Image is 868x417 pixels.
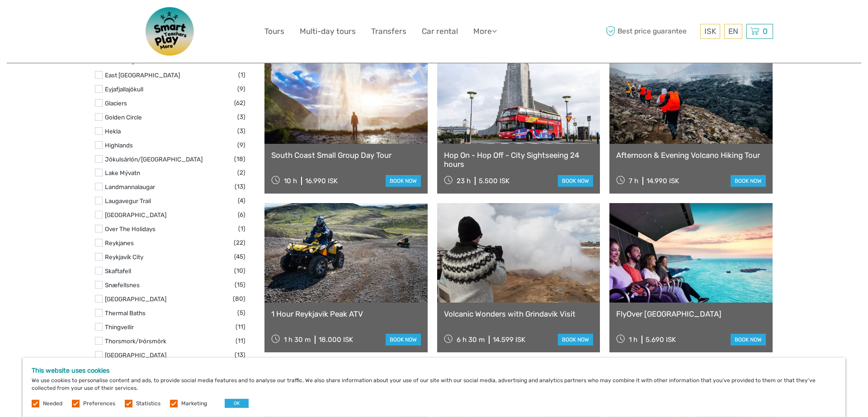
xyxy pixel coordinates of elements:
[105,267,131,275] a: Skaftafell
[43,400,62,408] label: Needed
[235,280,245,290] span: (15)
[234,154,245,164] span: (18)
[105,183,155,190] a: Landmannalaugar
[479,177,509,185] div: 5.500 ISK
[225,399,249,408] button: OK
[237,308,245,318] span: (5)
[234,265,245,276] span: (10)
[105,142,133,149] a: Highlands
[371,25,406,38] a: Transfers
[238,209,245,220] span: (6)
[32,367,836,374] h5: This website uses cookies
[136,400,160,408] label: Statistics
[105,128,121,135] a: Hekla
[105,211,166,218] a: [GEOGRAPHIC_DATA]
[629,336,637,344] span: 1 h
[319,336,353,344] div: 18.000 ISK
[646,336,676,344] div: 5.690 ISK
[238,70,245,80] span: (1)
[105,71,180,79] a: East [GEOGRAPHIC_DATA]
[761,27,769,36] span: 0
[305,177,338,185] div: 16.990 ISK
[105,114,142,121] a: Golden Circle
[646,177,679,185] div: 14.990 ISK
[13,16,102,23] p: We're away right now. Please check back later!
[105,100,127,107] a: Glaciers
[271,309,421,318] a: 1 Hour Reykjavik Peak ATV
[731,334,766,346] a: book now
[604,24,698,39] span: Best price guarantee
[105,239,134,246] a: Reykjanes
[386,334,421,346] a: book now
[83,400,115,408] label: Preferences
[105,281,140,289] a: Snæfellsnes
[457,336,485,344] span: 6 h 30 m
[105,156,203,163] a: Jökulsárlón/[GEOGRAPHIC_DATA]
[724,24,742,39] div: EN
[181,400,207,408] label: Marketing
[422,25,458,38] a: Car rental
[233,294,245,304] span: (80)
[105,295,166,303] a: [GEOGRAPHIC_DATA]
[238,195,245,206] span: (4)
[105,309,146,317] a: Thermal Baths
[134,7,207,56] img: 3577-08614e58-788b-417f-8607-12aa916466bf_logo_big.png
[235,350,245,360] span: (13)
[284,336,311,344] span: 1 h 30 m
[237,84,245,94] span: (9)
[444,151,594,169] a: Hop On - Hop Off - City Sightseeing 24 hours
[234,98,245,108] span: (62)
[234,251,245,262] span: (45)
[105,225,156,232] a: Over The Holidays
[704,27,716,36] span: ISK
[629,177,638,185] span: 7 h
[236,336,245,346] span: (11)
[23,358,845,417] div: We use cookies to personalise content and ads, to provide social media features and to analyse ou...
[105,169,140,176] a: Lake Mývatn
[558,175,593,187] a: book now
[105,85,143,93] a: Eyjafjallajökull
[473,25,497,38] a: More
[237,126,245,136] span: (3)
[386,175,421,187] a: book now
[237,140,245,150] span: (9)
[237,112,245,122] span: (3)
[236,322,245,332] span: (11)
[271,151,421,160] a: South Coast Small Group Day Tour
[493,336,525,344] div: 14.599 ISK
[457,177,471,185] span: 23 h
[235,181,245,192] span: (13)
[234,237,245,248] span: (22)
[237,167,245,178] span: (2)
[105,197,151,204] a: Laugavegur Trail
[105,337,166,345] a: Thorsmork/Þórsmörk
[105,323,134,331] a: Thingvellir
[616,151,766,160] a: Afternoon & Evening Volcano Hiking Tour
[238,223,245,234] span: (1)
[731,175,766,187] a: book now
[558,334,593,346] a: book now
[444,309,594,318] a: Volcanic Wonders with Grindavik Visit
[284,177,297,185] span: 10 h
[105,253,143,261] a: Reykjavík City
[104,14,115,25] button: Open LiveChat chat widget
[105,351,166,359] a: [GEOGRAPHIC_DATA]
[616,309,766,318] a: FlyOver [GEOGRAPHIC_DATA]
[300,25,356,38] a: Multi-day tours
[264,25,284,38] a: Tours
